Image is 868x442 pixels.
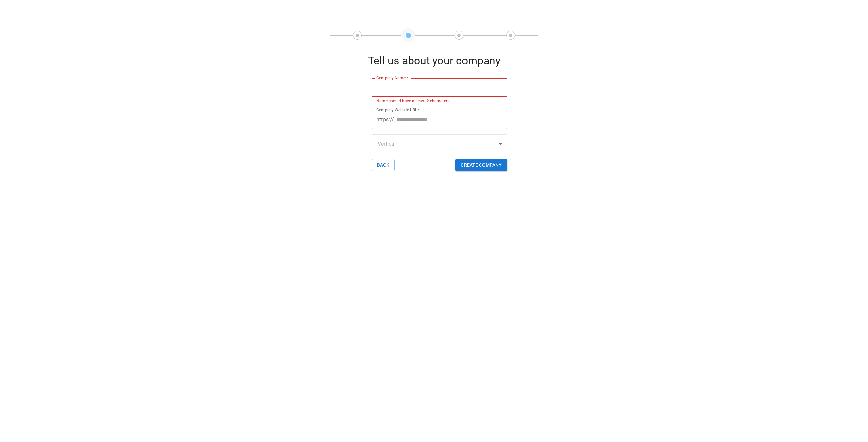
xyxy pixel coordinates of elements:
p: Name should have at least 2 characters [376,98,502,105]
label: Company Website URL [376,107,420,113]
div: Tell us about your company [353,54,515,72]
label: Company Name [376,75,408,81]
button: BACK [372,159,395,171]
p: https:// [376,115,394,124]
button: Create Company [455,159,507,171]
